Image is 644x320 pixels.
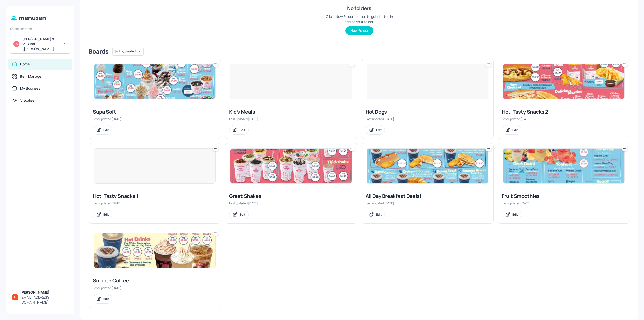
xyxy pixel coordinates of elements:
[22,36,60,51] div: [PERSON_NAME]'s Milk Bar [[PERSON_NAME]]
[230,149,352,183] img: 2024-10-24-17297283006161hacbdoepkj.jpeg
[503,149,624,183] img: 2025-05-14-1747193325070niehpyu7mij.jpeg
[20,290,68,295] div: [PERSON_NAME]
[103,297,109,301] div: Edit
[512,128,518,132] div: Edit
[93,277,217,284] div: Smooth Coffee
[93,193,217,200] div: Hot, Tasty Snacks 1
[512,212,518,217] div: Edit
[229,193,353,200] div: Great Shakes
[103,128,109,132] div: Edit
[321,14,397,24] div: Click “New Folder” button to get started in adding your folder.
[112,46,144,56] div: Sort by created
[229,201,353,205] div: Last updated [DATE].
[20,295,68,305] div: [EMAIL_ADDRESS][DOMAIN_NAME]
[502,201,626,205] div: Last updated [DATE].
[89,47,108,55] div: Boards
[20,98,36,103] div: Visualiser
[10,27,70,31] div: Select Location
[502,117,626,121] div: Last updated [DATE].
[366,117,489,121] div: Last updated [DATE].
[20,62,30,67] div: Home
[376,128,382,132] div: Edit
[240,128,245,132] div: Edit
[376,212,382,217] div: Edit
[229,117,353,121] div: Last updated [DATE].
[502,108,626,115] div: Hot, Tasty Snacks 2
[345,26,373,35] button: New Folder
[229,108,353,115] div: Kid's Meals
[103,212,109,217] div: Edit
[93,108,217,115] div: Supa Soft
[20,74,43,79] div: Item Manager
[502,193,626,200] div: Fruit Smoothies
[347,5,371,12] div: No folders
[240,212,245,217] div: Edit
[503,64,624,99] img: 2024-10-16-1729049962208ixxsi205vy.jpeg
[13,41,19,47] img: avatar
[20,86,40,91] div: My Business
[94,233,215,268] img: 2024-10-04-1728020213246tmc30g3l0n.jpeg
[366,201,489,205] div: Last updated [DATE].
[93,201,217,205] div: Last updated [DATE].
[93,117,217,121] div: Last updated [DATE].
[366,108,489,115] div: Hot Dogs
[366,193,489,200] div: All Day Breakfast Deals!
[93,286,217,290] div: Last updated [DATE].
[367,149,488,183] img: 2024-10-11-17286287610795wjilvkbvep.jpeg
[12,294,18,300] img: ACg8ocIFVkG-_miztZC6Oa3U0eVlU9DBrMuRQ6D_OiekxMnz=s96-c
[94,64,215,99] img: 2024-10-16-1729048824167yo3itwmtj4j.jpeg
